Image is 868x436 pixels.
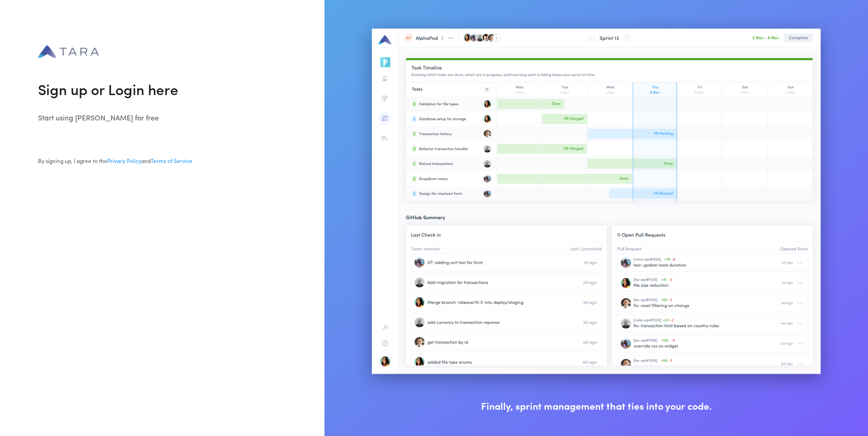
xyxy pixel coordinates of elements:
a: Privacy Policy [107,159,141,164]
h1: Sign up or Login here [38,83,192,100]
img: Tara logo [38,45,99,58]
div: By signing up, I agree to the and [38,159,192,165]
a: Terms of Service [151,159,192,164]
h3: Start using [PERSON_NAME] for free [38,115,192,123]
